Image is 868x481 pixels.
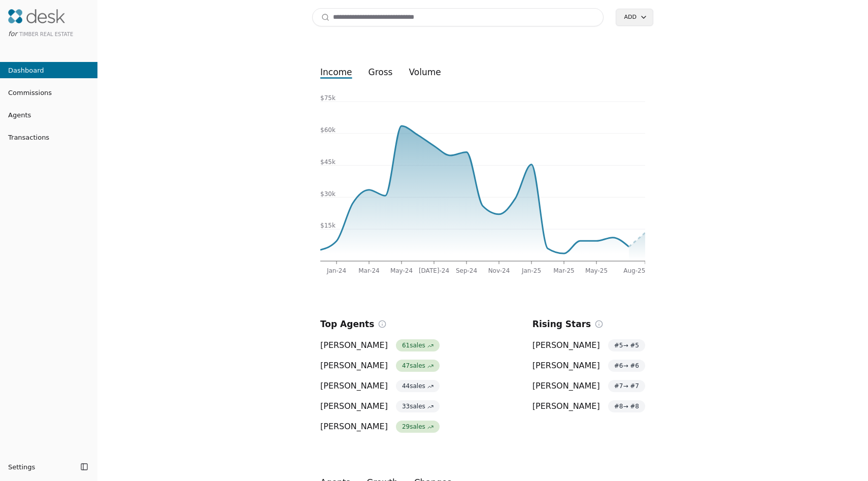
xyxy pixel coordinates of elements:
[326,267,346,274] tspan: Jan-24
[396,380,440,392] span: 44 sales
[553,267,574,274] tspan: Mar-25
[396,360,440,372] span: 47 sales
[396,421,440,433] span: 29 sales
[320,339,388,351] span: [PERSON_NAME]
[396,339,440,351] span: 61 sales
[532,400,600,412] span: [PERSON_NAME]
[320,190,336,198] tspan: $30k
[19,31,73,37] span: Timber Real Estate
[8,462,35,472] span: Settings
[320,317,374,331] h2: Top Agents
[320,94,336,102] tspan: $75k
[623,267,645,274] tspan: Aug-25
[8,9,65,23] img: Desk
[320,421,388,433] span: [PERSON_NAME]
[608,339,645,351] span: # 5 → # 5
[532,360,600,372] span: [PERSON_NAME]
[8,30,17,38] span: for
[585,267,608,274] tspan: May-25
[390,267,413,274] tspan: May-24
[400,63,449,81] button: volume
[360,63,401,81] button: gross
[320,360,388,372] span: [PERSON_NAME]
[320,380,388,392] span: [PERSON_NAME]
[320,222,336,229] tspan: $15k
[488,267,510,274] tspan: Nov-24
[532,317,591,331] h2: Rising Stars
[320,126,336,134] tspan: $60k
[608,360,645,372] span: # 6 → # 6
[358,267,379,274] tspan: Mar-24
[419,267,449,274] tspan: [DATE]-24
[320,400,388,412] span: [PERSON_NAME]
[616,9,653,26] button: Add
[608,380,645,392] span: # 7 → # 7
[608,400,645,412] span: # 8 → # 8
[396,400,440,412] span: 33 sales
[532,339,600,351] span: [PERSON_NAME]
[4,459,77,475] button: Settings
[521,267,541,274] tspan: Jan-25
[456,267,477,274] tspan: Sep-24
[320,158,336,166] tspan: $45k
[532,380,600,392] span: [PERSON_NAME]
[312,63,360,81] button: income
